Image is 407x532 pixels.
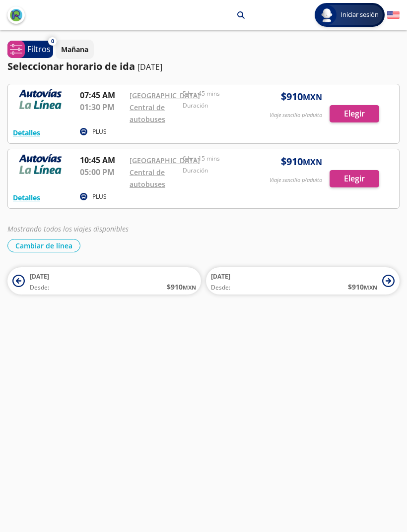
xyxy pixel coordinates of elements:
span: Desde: [30,283,49,292]
span: Desde: [211,283,230,292]
p: Cuatro Caminos [175,10,230,20]
span: [DATE] [211,272,230,281]
p: [DATE] [137,61,162,73]
span: [DATE] [30,272,49,281]
a: Central de autobuses [130,103,165,124]
small: MXN [183,284,196,291]
a: Central de autobuses [130,168,165,189]
p: PLUS [92,127,107,136]
p: Filtros [27,43,51,55]
button: Detalles [13,127,40,138]
span: $ 910 [348,282,377,292]
p: PLUS [92,192,107,201]
p: Seleccionar horario de ida [7,59,135,74]
em: Mostrando todos los viajes disponibles [7,224,129,234]
p: [GEOGRAPHIC_DATA] [92,10,163,20]
button: Cambiar de línea [7,239,80,252]
span: Iniciar sesión [337,10,383,20]
button: [DATE]Desde:$910MXN [206,267,400,295]
button: back [7,6,25,24]
span: 0 [51,37,54,46]
button: English [387,9,400,21]
a: [GEOGRAPHIC_DATA] [130,156,200,165]
small: MXN [364,284,377,291]
p: Mañana [61,44,88,55]
button: 0Filtros [7,41,53,58]
a: [GEOGRAPHIC_DATA] [130,91,200,100]
button: Detalles [13,192,40,203]
span: $ 910 [167,282,196,292]
button: Mañana [56,40,94,59]
button: [DATE]Desde:$910MXN [7,267,201,295]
